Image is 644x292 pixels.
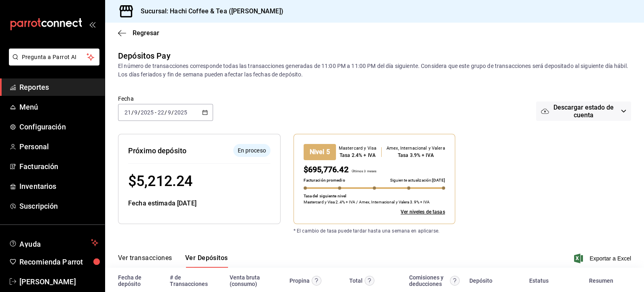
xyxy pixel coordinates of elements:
svg: Este monto equivale al total de la venta más otros abonos antes de aplicar comisión e IVA. [365,276,374,286]
span: $695,776.42 [304,165,348,174]
span: Configuración [19,121,98,132]
button: open_drawer_menu [89,21,95,28]
a: Pregunta a Parrot AI [6,59,99,67]
button: Exportar a Excel [576,254,631,263]
span: - [155,109,156,116]
div: Fecha de depósito [118,274,160,287]
span: Reportes [19,82,98,93]
span: / [138,109,140,116]
p: Facturación promedio [304,177,345,183]
span: [PERSON_NAME] [19,276,98,287]
div: Tasa 2.4% + IVA [339,152,376,159]
div: Venta bruta (consumo) [230,274,280,287]
div: Depósito [469,277,492,284]
div: Depósitos Pay [118,50,171,62]
span: Inventarios [19,181,98,192]
span: Menú [19,102,98,112]
div: Nivel 5 [304,144,336,160]
input: -- [167,109,171,116]
div: Resumen [589,277,613,284]
p: Siguiente actualización: [390,177,445,183]
label: Fecha [118,96,213,102]
div: Comisiones y deducciones [409,274,448,287]
button: Regresar [118,29,159,37]
span: [DATE] [432,178,445,182]
a: Ver todos los niveles de tasas [401,208,445,216]
span: Personal [19,141,98,152]
div: navigation tabs [118,254,228,268]
div: Tasa 3.9% + IVA [386,152,445,159]
p: Tasa del siguiente nivel [304,193,346,199]
span: Recomienda Parrot [19,256,98,267]
span: Suscripción [19,201,98,212]
div: El número de transacciones corresponde todas las transacciones generadas de 11:00 PM a 11:00 PM d... [118,62,631,79]
span: / [131,109,134,116]
span: En proceso [234,146,269,155]
button: Pregunta a Parrot AI [9,49,99,66]
input: -- [124,109,131,116]
span: Ayuda [19,238,88,248]
div: Amex, Internacional y Valera [386,145,445,152]
div: # de Transacciones [170,274,220,287]
div: * El cambio de tasa puede tardar hasta una semana en aplicarse. [281,214,544,235]
span: / [165,109,167,116]
button: Ver transacciones [118,254,172,268]
input: -- [134,109,138,116]
div: Mastercard y Visa [339,145,376,152]
div: Fecha estimada [DATE] [128,199,270,208]
span: Descargar estado de cuenta [549,104,617,119]
span: / [171,109,174,116]
button: Descargar estado de cuenta [536,102,631,121]
input: -- [157,109,165,116]
span: $ 5,212.24 [128,173,192,190]
span: Regresar [133,29,159,37]
input: ---- [174,109,188,116]
div: Propina [289,277,310,284]
p: Últimos 3 meses [348,169,376,176]
span: Facturación [19,161,98,172]
svg: Las propinas mostradas excluyen toda configuración de retención. [312,276,321,286]
div: El depósito aún no se ha enviado a tu cuenta bancaria. [233,144,270,157]
button: Ver Depósitos [185,254,228,268]
input: ---- [140,109,154,116]
div: Total [349,277,363,284]
svg: Contempla comisión de ventas y propinas, IVA, cancelaciones y devoluciones. [450,276,460,286]
h3: Sucursal: Hachi Coffee & Tea ([PERSON_NAME]) [134,6,283,16]
div: Próximo depósito [128,145,186,156]
span: Pregunta a Parrot AI [22,53,87,61]
div: Estatus [529,277,549,284]
p: Mastercard y Visa 2.4% + IVA / Amex, Internacional y Valera 3.9% + IVA [304,199,430,205]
